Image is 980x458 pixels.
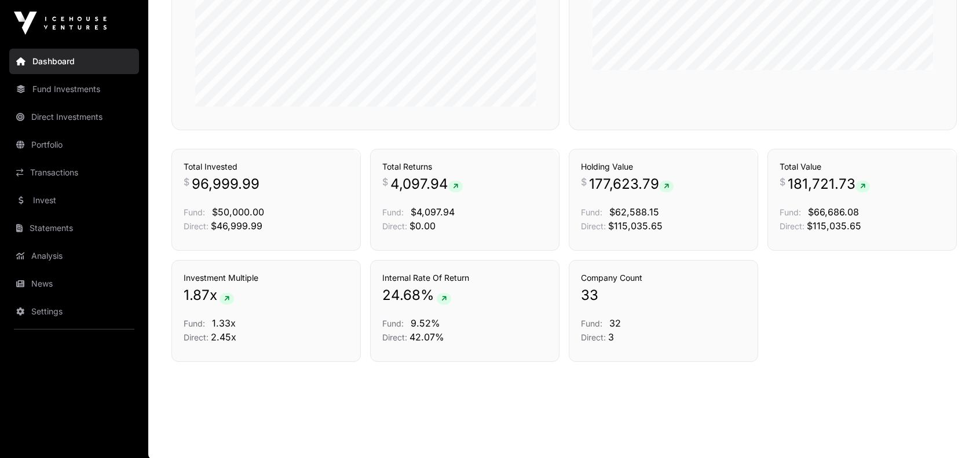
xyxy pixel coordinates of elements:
span: $115,035.65 [807,220,861,232]
span: Fund: [184,318,205,328]
span: $ [184,175,189,189]
span: Fund: [581,318,602,328]
span: Fund: [382,318,404,328]
a: Statements [9,215,139,241]
span: $4,097.94 [411,206,455,218]
span: Fund: [581,207,602,217]
span: 181,721.73 [788,175,870,193]
h3: Company Count [581,272,746,284]
span: $ [780,175,785,189]
span: 24.68 [382,286,420,305]
span: Direct: [780,221,805,231]
span: 1.33x [212,317,236,329]
a: Settings [9,299,139,324]
span: Fund: [780,207,801,217]
span: 2.45x [211,331,236,343]
h3: Total Invested [184,161,349,173]
span: 32 [609,317,621,329]
h3: Holding Value [581,161,746,173]
span: 33 [581,286,598,305]
span: Direct: [184,332,209,342]
img: Icehouse Ventures Logo [14,12,107,35]
span: 42.07% [409,331,444,343]
span: $46,999.99 [211,220,262,232]
span: 9.52% [411,317,440,329]
span: Direct: [581,332,606,342]
span: Direct: [382,332,407,342]
span: 4,097.94 [390,175,463,193]
span: 177,623.79 [589,175,674,193]
span: $62,588.15 [609,206,659,218]
span: $50,000.00 [212,206,264,218]
span: Direct: [382,221,407,231]
span: Fund: [184,207,205,217]
h3: Total Value [780,161,945,173]
h3: Investment Multiple [184,272,349,284]
a: Transactions [9,160,139,185]
span: 96,999.99 [192,175,259,193]
a: Dashboard [9,49,139,74]
span: 1.87 [184,286,210,305]
span: Fund: [382,207,404,217]
iframe: Chat Widget [922,402,980,458]
a: Fund Investments [9,76,139,102]
span: % [420,286,434,305]
a: Analysis [9,243,139,269]
span: $0.00 [409,220,436,232]
span: Direct: [581,221,606,231]
h3: Total Returns [382,161,547,173]
span: Direct: [184,221,209,231]
span: 3 [608,331,614,343]
h3: Internal Rate Of Return [382,272,547,284]
a: Direct Investments [9,104,139,130]
span: $115,035.65 [608,220,663,232]
span: x [210,286,217,305]
span: $66,686.08 [808,206,859,218]
span: $ [581,175,587,189]
a: Portfolio [9,132,139,157]
span: $ [382,175,388,189]
a: News [9,271,139,296]
a: Invest [9,188,139,213]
